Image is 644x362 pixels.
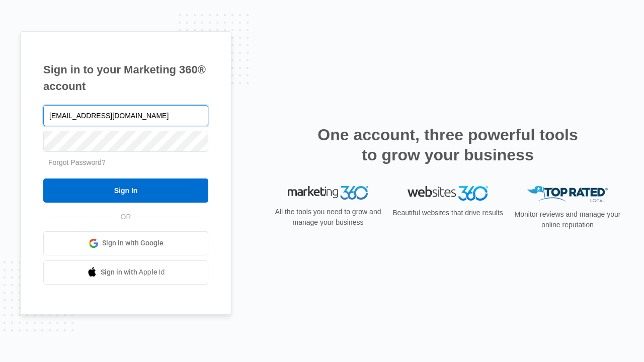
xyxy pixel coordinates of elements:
[408,186,488,201] img: Websites 360
[43,231,208,255] a: Sign in with Google
[43,61,208,95] h1: Sign in to your Marketing 360® account
[391,208,504,218] p: Beautiful websites that drive results
[101,267,165,278] span: Sign in with Apple Id
[288,186,368,200] img: Marketing 360
[314,125,581,165] h2: One account, three powerful tools to grow your business
[43,105,208,126] input: Email
[43,260,208,285] a: Sign in with Apple Id
[48,158,106,166] a: Forgot Password?
[114,212,138,222] span: OR
[511,209,624,230] p: Monitor reviews and manage your online reputation
[102,238,164,248] span: Sign in with Google
[43,178,208,203] input: Sign In
[272,207,384,228] p: All the tools you need to grow and manage your business
[527,186,608,203] img: Top Rated Local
